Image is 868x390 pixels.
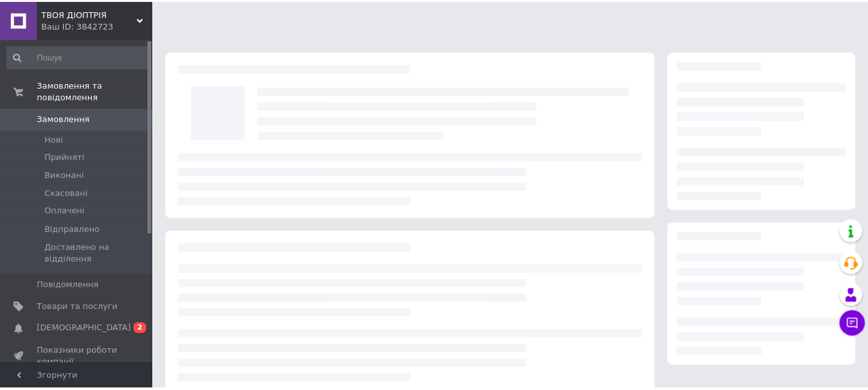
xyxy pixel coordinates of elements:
span: 2 [135,324,148,335]
div: Ваш ID: 3842723 [42,19,154,31]
input: Пошук [6,45,152,68]
span: Прийняті [45,152,85,163]
span: Замовлення та повідомлення [37,80,154,103]
span: Доставлено на відділення [45,242,150,265]
span: Замовлення [37,113,91,125]
span: Виконані [45,170,85,181]
span: Відправлено [45,224,101,236]
span: [DEMOGRAPHIC_DATA] [37,324,132,335]
span: Скасовані [45,188,89,199]
span: Показники роботи компанії [37,346,119,369]
span: Повідомлення [37,280,100,292]
span: Оплачені [45,206,85,217]
span: ТВОЯ ДІОПТРІЯ [42,8,138,19]
span: Нові [45,134,64,145]
span: Товари та послуги [37,302,119,314]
